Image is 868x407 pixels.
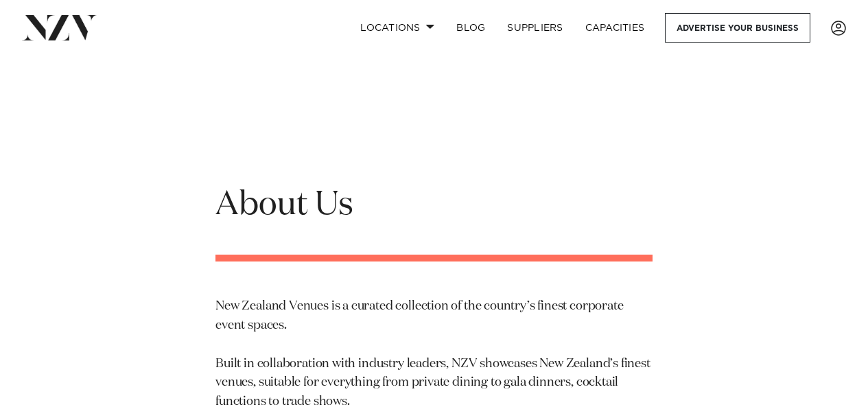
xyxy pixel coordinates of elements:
a: Locations [349,13,445,43]
h1: About Us [215,184,653,227]
a: Advertise your business [665,13,810,43]
a: Capacities [574,13,656,43]
a: BLOG [445,13,496,43]
a: SUPPLIERS [496,13,574,43]
img: nzv-logo.png [22,15,97,40]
